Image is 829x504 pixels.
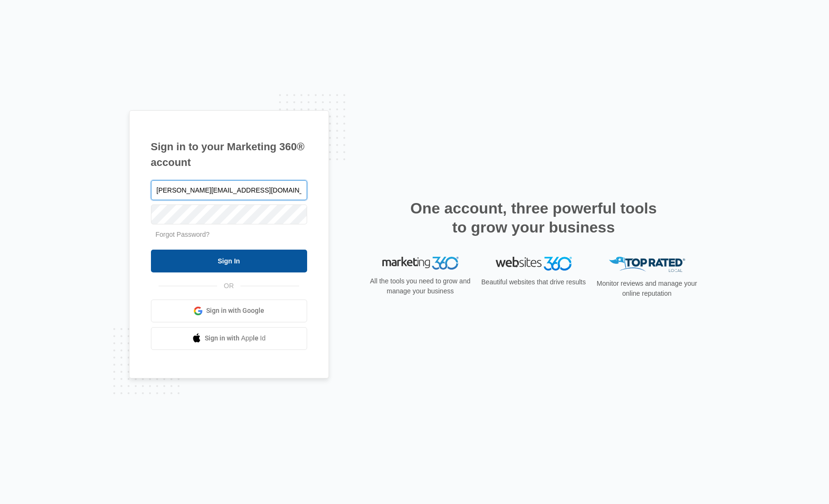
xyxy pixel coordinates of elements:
[151,300,307,322] a: Sign in with Google
[206,306,264,316] span: Sign in with Google
[156,231,210,238] a: Forgot Password?
[408,199,660,237] h2: One account, three powerful tools to grow your business
[594,279,700,299] p: Monitor reviews and manage your online reputation
[151,180,307,200] input: Email
[496,257,572,271] img: Websites 360
[151,139,307,170] h1: Sign in to your Marketing 360® account
[151,327,307,350] a: Sign in with Apple Id
[151,250,307,272] input: Sign In
[367,276,474,296] p: All the tools you need to grow and manage your business
[609,257,685,272] img: Top Rated Local
[217,281,240,291] span: OR
[382,257,459,270] img: Marketing 360
[480,277,587,287] p: Beautiful websites that drive results
[205,333,266,343] span: Sign in with Apple Id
